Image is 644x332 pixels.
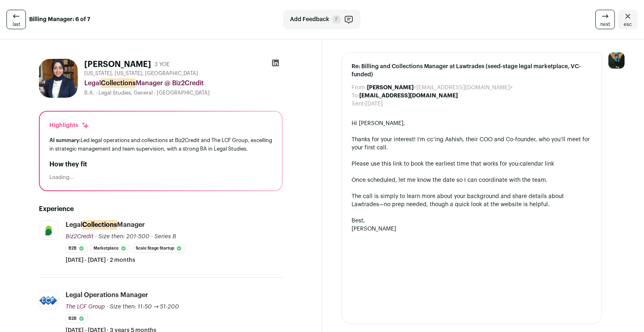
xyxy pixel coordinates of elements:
img: da42fe0edda0ba417291354aaf642cb6aacccc2f1e4b09af45fa901af36b0cca.jpg [39,59,78,98]
div: Legal Manager @ Biz2Credit [84,78,283,88]
b: [PERSON_NAME] [367,85,414,91]
span: · Size then: 11-50 → 51-200 [107,304,179,310]
div: Thanks for your interest! I’m cc’ing Ashish, their COO and Co-founder, who you’ll meet for your f... [352,136,592,152]
span: AI summary: [49,138,81,143]
span: Add Feedback [290,15,329,24]
h2: Experience [39,204,283,214]
strong: Billing Manager: 6 of 7 [29,15,90,24]
h2: How they fit [49,160,272,169]
img: 517a5b242c80b8c50ae900d06eb0fa5bacdf42c94465729c2a085808f50605cb.jpg [39,291,58,310]
dt: From: [352,84,367,92]
button: Add Feedback F [283,10,360,29]
img: 0b5c53d778c5c48a236d094e8996c9f9a94b30183a5b21197fea528c101055b9 [39,222,58,239]
a: calendar link [520,161,554,167]
span: last [13,21,20,28]
li: Marketplace [91,244,130,253]
div: B.A. - Legal Studies, General - [GEOGRAPHIC_DATA] [84,90,283,96]
mark: Collections [82,220,117,230]
span: Series B [154,234,176,239]
div: Hi [PERSON_NAME], [352,119,592,127]
div: Loading... [49,174,272,181]
div: The call is simply to learn more about your background and share details about Lawtrades—no prep ... [352,192,592,209]
div: Highlights [49,121,90,129]
mark: Collections [101,78,136,88]
b: [EMAIL_ADDRESS][DOMAIN_NAME] [359,93,458,99]
a: next [595,10,615,29]
a: Close [618,10,638,29]
div: 3 YOE [154,60,170,69]
div: Legal Operations Manager [66,291,148,300]
li: Scale Stage Startup [133,244,185,253]
div: Please use this link to book the earliest time that works for you: [352,160,592,168]
div: [PERSON_NAME] [352,225,592,233]
div: Led legal operations and collections at Biz2Credit and The LCF Group, excelling in strategic mana... [49,136,272,153]
li: B2B [66,314,87,323]
h1: [PERSON_NAME] [84,59,151,70]
span: · Size then: 201-500 [95,234,149,239]
dt: Sent: [352,100,365,108]
span: next [600,21,610,28]
span: F [333,15,341,24]
a: last [6,10,26,29]
img: 12031951-medium_jpg [608,52,625,69]
span: Re: Billing and Collections Manager at Lawtrades (seed-stage legal marketplace, VC-funded) [352,63,592,79]
dd: [DATE] [365,100,383,108]
dt: To: [352,92,359,100]
span: The LCF Group [66,304,105,310]
dd: <[EMAIL_ADDRESS][DOMAIN_NAME]> [367,84,513,92]
span: [US_STATE], [US_STATE], [GEOGRAPHIC_DATA] [84,70,198,77]
div: Legal Manager [66,220,145,229]
span: [DATE] - [DATE] · 2 months [66,256,135,264]
span: Biz2Credit [66,234,94,239]
span: · [151,233,153,241]
div: Once scheduled, let me know the date so I can coordinate with the team. [352,176,592,184]
span: esc [624,21,632,28]
li: B2B [66,244,87,253]
div: Best, [352,217,592,225]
